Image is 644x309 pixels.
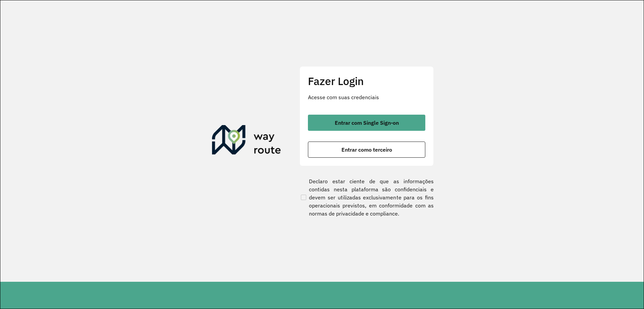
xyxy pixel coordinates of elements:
button: button [308,142,425,158]
span: Entrar com Single Sign-on [335,120,399,125]
span: Entrar como terceiro [341,147,392,152]
p: Acesse com suas credenciais [308,93,425,101]
button: button [308,115,425,131]
img: Roteirizador AmbevTech [212,125,281,157]
h2: Fazer Login [308,75,425,87]
label: Declaro estar ciente de que as informações contidas nesta plataforma são confidenciais e devem se... [300,177,434,218]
